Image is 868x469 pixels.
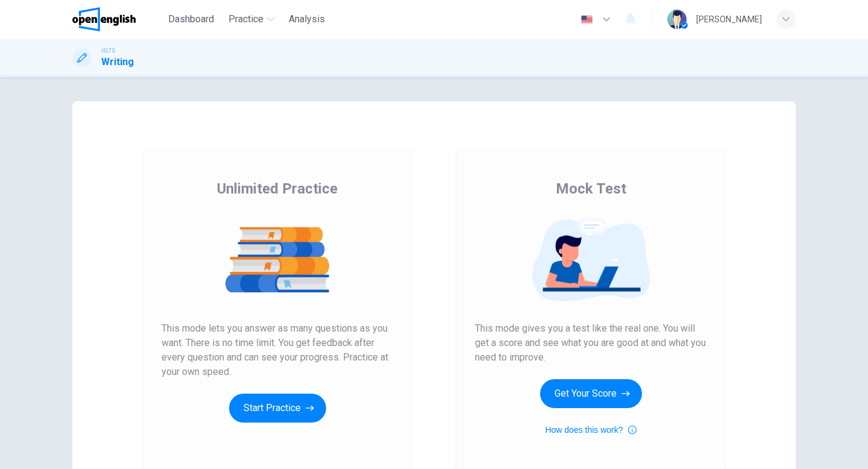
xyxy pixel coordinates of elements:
[579,15,594,24] img: en
[162,321,393,379] span: This mode lets you answer as many questions as you want. There is no time limit. You get feedback...
[540,379,642,408] button: Get Your Score
[667,10,687,29] img: Profile picture
[101,55,134,69] h1: Writing
[224,8,279,30] button: Practice
[289,12,325,27] span: Analysis
[101,46,115,55] span: IELTS
[168,12,214,27] span: Dashboard
[72,7,163,31] a: OpenEnglish logo
[284,8,330,30] button: Analysis
[229,394,326,423] button: Start Practice
[545,423,636,437] button: How does this work?
[696,12,762,27] div: [PERSON_NAME]
[556,179,626,198] span: Mock Test
[72,7,136,31] img: OpenEnglish logo
[475,321,706,365] span: This mode gives you a test like the real one. You will get a score and see what you are good at a...
[217,179,338,198] span: Unlimited Practice
[163,8,219,30] button: Dashboard
[228,12,263,27] span: Practice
